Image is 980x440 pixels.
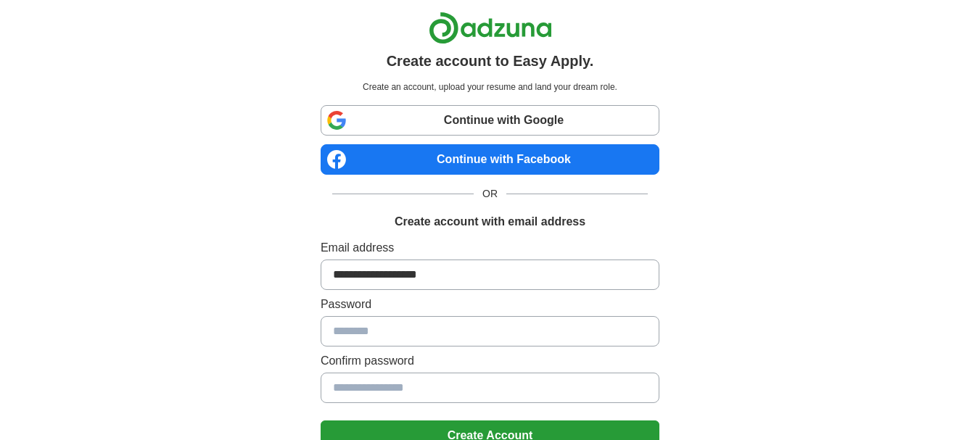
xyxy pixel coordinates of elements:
[395,213,585,231] h1: Create account with email address
[321,352,659,370] label: Confirm password
[429,12,552,44] img: Adzuna logo
[321,144,659,175] a: Continue with Facebook
[474,186,506,202] span: OR
[321,296,659,313] label: Password
[321,105,659,136] a: Continue with Google
[321,239,659,257] label: Email address
[387,50,594,72] h1: Create account to Easy Apply.
[324,80,656,94] p: Create an account, upload your resume and land your dream role.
